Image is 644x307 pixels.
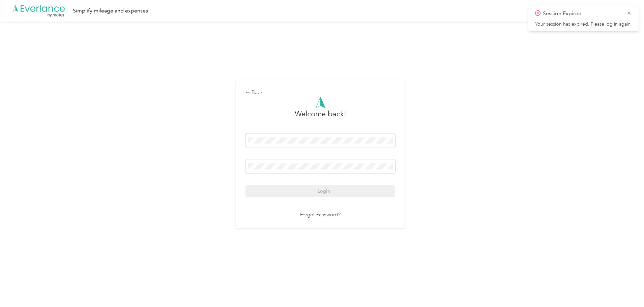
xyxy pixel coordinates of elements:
[606,269,644,307] iframe: Everlance-gr Chat Button Frame
[535,21,632,27] p: Your session has expired. Please log in again.
[245,89,395,97] div: Back
[295,108,346,126] h3: greeting
[300,211,341,219] a: Forgot Password?
[543,9,622,18] p: Session Expired
[73,7,148,15] div: Simplify mileage and expenses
